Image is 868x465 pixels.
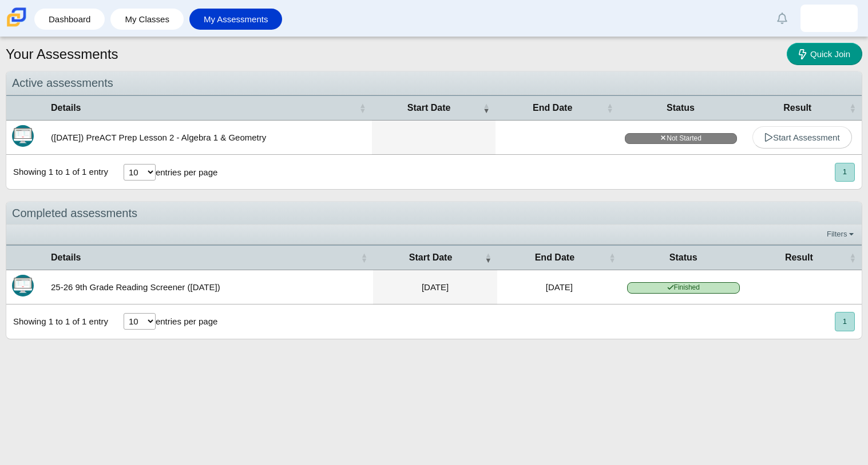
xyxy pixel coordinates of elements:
[5,5,29,29] img: Carmen School of Science & Technology
[834,163,855,182] nav: pagination
[835,312,855,331] button: 1
[485,252,492,263] span: Start Date : Activate to remove sorting
[51,102,357,114] span: Details
[40,9,99,30] a: Dashboard
[810,49,850,59] span: Quick Join
[359,102,366,114] span: Details : Activate to sort
[116,9,178,30] a: My Classes
[501,102,604,114] span: End Date
[625,133,737,144] span: Not Started
[835,163,855,182] button: 1
[378,102,481,114] span: Start Date
[748,102,847,114] span: Result
[6,202,862,225] div: Completed assessments
[156,167,217,177] label: entries per page
[764,133,840,142] span: Start Assessment
[6,155,108,189] div: Showing 1 to 1 of 1 entry
[627,282,740,293] span: Finished
[609,252,616,263] span: End Date : Activate to sort
[849,102,856,114] span: Result : Activate to sort
[787,43,862,65] a: Quick Join
[195,9,277,30] a: My Assessments
[824,229,859,240] a: Filters
[625,102,737,114] span: Status
[6,304,108,339] div: Showing 1 to 1 of 1 entry
[627,251,740,264] span: Status
[849,252,856,263] span: Result : Activate to sort
[770,6,795,31] a: Alerts
[360,252,367,263] span: Details : Activate to sort
[6,45,118,64] h1: Your Assessments
[12,125,34,147] img: Itembank
[45,121,372,155] td: ([DATE]) PreACT Prep Lesson 2 - Algebra 1 & Geometry
[483,102,490,114] span: Start Date : Activate to remove sorting
[834,312,855,331] nav: pagination
[546,282,573,292] time: Aug 30, 2025 at 12:00 AM
[379,251,482,264] span: Start Date
[751,251,847,264] span: Result
[820,9,838,27] img: joseline.ramirezpa.KUCR4V
[607,102,613,114] span: End Date : Activate to sort
[422,282,449,292] time: Aug 21, 2025 at 11:47 AM
[752,126,852,149] a: Start Assessment
[800,5,858,32] a: joseline.ramirezpa.KUCR4V
[12,275,34,296] img: Itembank
[5,21,29,31] a: Carmen School of Science & Technology
[6,71,862,95] div: Active assessments
[45,270,373,304] td: 25-26 9th Grade Reading Screener ([DATE])
[503,251,607,264] span: End Date
[51,251,358,264] span: Details
[156,316,217,326] label: entries per page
